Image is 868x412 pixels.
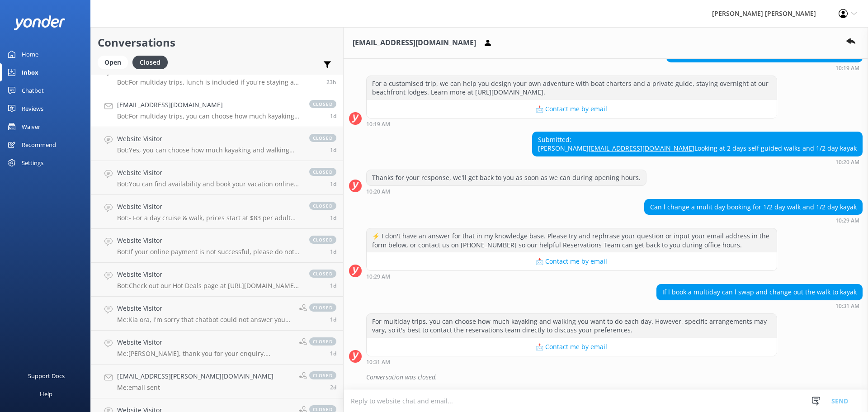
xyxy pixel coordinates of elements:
[22,136,56,154] div: Recommend
[309,270,336,278] span: closed
[22,99,43,118] div: Reviews
[117,282,300,290] p: Bot: Check out our Hot Deals page at [URL][DOMAIN_NAME][PERSON_NAME]. You can book online with a ...
[309,337,336,346] span: closed
[132,57,172,67] a: Closed
[644,217,863,223] div: Sep 24 2025 10:29am (UTC +12:00) Pacific/Auckland
[835,303,859,309] strong: 10:31 AM
[349,369,863,385] div: 2025-09-24T02:28:23.072
[330,316,336,323] span: Sep 23 2025 03:44pm (UTC +12:00) Pacific/Auckland
[366,369,863,385] div: Conversation was closed.
[91,59,343,93] a: Website VisitorBot:For multiday trips, lunch is included if you're staying at our beachfront lodg...
[91,127,343,161] a: Website VisitorBot:Yes, you can choose how much kayaking and walking you want to do each day on t...
[330,180,336,188] span: Sep 24 2025 07:43am (UTC +12:00) Pacific/Auckland
[117,112,300,120] p: Bot: For multiday trips, you can choose how much kayaking and walking you want to do each day. Ho...
[366,273,777,279] div: Sep 24 2025 10:29am (UTC +12:00) Pacific/Auckland
[666,65,863,71] div: Sep 24 2025 10:19am (UTC +12:00) Pacific/Auckland
[326,78,336,86] span: Sep 24 2025 02:36pm (UTC +12:00) Pacific/Auckland
[91,195,343,229] a: Website VisitorBot:- For a day cruise & walk, prices start at $83 per adult for an [GEOGRAPHIC_DA...
[330,112,336,120] span: Sep 24 2025 10:31am (UTC +12:00) Pacific/Auckland
[117,384,274,392] p: Me: email sent
[532,159,863,165] div: Sep 24 2025 10:20am (UTC +12:00) Pacific/Auckland
[117,100,300,110] h4: [EMAIL_ADDRESS][DOMAIN_NAME]
[589,144,694,152] a: [EMAIL_ADDRESS][DOMAIN_NAME]
[309,303,336,312] span: closed
[367,314,777,338] div: For multiday trips, you can choose how much kayaking and walking you want to do each day. However...
[117,248,300,256] p: Bot: If your online payment is not successful, please do not attempt to pay again. Your booking i...
[117,78,300,86] p: Bot: For multiday trips, lunch is included if you're staying at our beachfront lodges. For day tr...
[28,367,65,385] div: Support Docs
[22,63,38,81] div: Inbox
[330,248,336,256] span: Sep 23 2025 08:03pm (UTC +12:00) Pacific/Auckland
[91,263,343,297] a: Website VisitorBot:Check out our Hot Deals page at [URL][DOMAIN_NAME][PERSON_NAME]. You can book ...
[645,199,862,215] div: Can l change a mulit day booking for 1/2 day walk and 1/2 day kayak
[309,168,336,176] span: closed
[91,365,343,398] a: [EMAIL_ADDRESS][PERSON_NAME][DOMAIN_NAME]Me:email sentclosed2d
[309,202,336,210] span: closed
[117,371,274,381] h4: [EMAIL_ADDRESS][PERSON_NAME][DOMAIN_NAME]
[117,350,292,358] p: Me: [PERSON_NAME], thank you for your enquiry. February is a very popular month for our trips. Th...
[117,337,292,347] h4: Website Visitor
[366,360,390,365] strong: 10:31 AM
[835,160,859,165] strong: 10:20 AM
[367,170,646,185] div: Thanks for your response, we'll get back to you as soon as we can during opening hours.
[117,202,300,212] h4: Website Visitor
[40,385,52,403] div: Help
[366,359,777,365] div: Sep 24 2025 10:31am (UTC +12:00) Pacific/Auckland
[98,57,132,67] a: Open
[330,384,336,391] span: Sep 23 2025 09:42am (UTC +12:00) Pacific/Auckland
[330,146,336,154] span: Sep 24 2025 09:03am (UTC +12:00) Pacific/Auckland
[117,303,292,313] h4: Website Visitor
[91,297,343,331] a: Website VisitorMe:Kia ora, I'm sorry that chatbot could not answer your question correctly. All o...
[98,56,128,69] div: Open
[366,121,777,127] div: Sep 24 2025 10:19am (UTC +12:00) Pacific/Auckland
[367,338,777,356] button: 📩 Contact me by email
[309,371,336,379] span: closed
[117,168,300,178] h4: Website Visitor
[533,132,862,156] div: Submitted: [PERSON_NAME] Looking at 2 days self guided walks and 1/2 day kayak
[117,236,300,246] h4: Website Visitor
[353,37,476,49] h3: [EMAIL_ADDRESS][DOMAIN_NAME]
[14,15,66,30] img: yonder-white-logo.png
[117,270,300,279] h4: Website Visitor
[117,180,300,188] p: Bot: You can find availability and book your vacation online by using the Trip Finder. Choose you...
[98,34,336,51] h2: Conversations
[91,229,343,263] a: Website VisitorBot:If your online payment is not successful, please do not attempt to pay again. ...
[366,188,646,194] div: Sep 24 2025 10:20am (UTC +12:00) Pacific/Auckland
[309,100,336,108] span: closed
[656,303,863,309] div: Sep 24 2025 10:31am (UTC +12:00) Pacific/Auckland
[117,134,300,144] h4: Website Visitor
[367,228,777,252] div: ⚡ I don't have an answer for that in my knowledge base. Please try and rephrase your question or ...
[132,56,168,69] div: Closed
[366,274,390,279] strong: 10:29 AM
[367,76,777,100] div: For a customised trip, we can help you design your own adventure with boat charters and a private...
[835,66,859,71] strong: 10:19 AM
[330,350,336,357] span: Sep 23 2025 03:39pm (UTC +12:00) Pacific/Auckland
[309,134,336,142] span: closed
[22,45,38,63] div: Home
[117,146,300,154] p: Bot: Yes, you can choose how much kayaking and walking you want to do each day on the 3 Day Kayak...
[309,236,336,244] span: closed
[330,214,336,222] span: Sep 23 2025 08:20pm (UTC +12:00) Pacific/Auckland
[22,81,44,99] div: Chatbot
[22,154,43,172] div: Settings
[366,189,390,194] strong: 10:20 AM
[835,218,859,223] strong: 10:29 AM
[117,316,292,324] p: Me: Kia ora, I'm sorry that chatbot could not answer your question correctly. All of our cruise-o...
[367,100,777,118] button: 📩 Contact me by email
[91,161,343,195] a: Website VisitorBot:You can find availability and book your vacation online by using the Trip Find...
[22,118,40,136] div: Waiver
[330,282,336,289] span: Sep 23 2025 05:15pm (UTC +12:00) Pacific/Auckland
[117,214,300,222] p: Bot: - For a day cruise & walk, prices start at $83 per adult for an [GEOGRAPHIC_DATA] Stop and c...
[366,122,390,127] strong: 10:19 AM
[91,93,343,127] a: [EMAIL_ADDRESS][DOMAIN_NAME]Bot:For multiday trips, you can choose how much kayaking and walking ...
[657,284,862,300] div: If l book a multiday can l swap and change out the walk to kayak
[91,331,343,365] a: Website VisitorMe:[PERSON_NAME], thank you for your enquiry. February is a very popular month for...
[367,252,777,270] button: 📩 Contact me by email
